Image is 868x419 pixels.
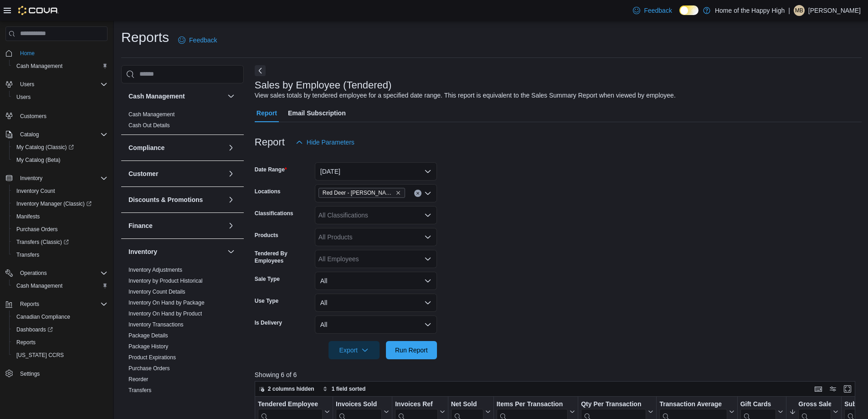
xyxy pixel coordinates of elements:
[334,341,374,359] span: Export
[255,80,392,91] h3: Sales by Employee (Tendered)
[798,400,831,409] div: Gross Sales
[788,5,790,16] p: |
[258,400,323,409] div: Tendered Employee
[13,280,66,291] a: Cash Management
[2,298,111,310] button: Reports
[2,172,111,185] button: Inventory
[128,310,202,317] span: Inventory On Hand by Product
[9,91,111,103] button: Users
[9,248,111,261] button: Transfers
[128,247,157,256] h3: Inventory
[16,368,43,379] a: Settings
[715,5,785,16] p: Home of the Happy High
[16,110,108,121] span: Customers
[16,79,108,90] span: Users
[13,142,77,153] a: My Catalog (Classic)
[255,137,285,148] h3: Report
[813,383,824,394] button: Keyboard shortcuts
[128,221,224,230] button: Finance
[13,211,43,222] a: Manifests
[16,226,58,233] span: Purchase Orders
[16,352,64,359] span: [US_STATE] CCRS
[128,332,168,339] a: Package Details
[16,48,38,59] a: Home
[424,212,431,219] button: Open list of options
[18,6,59,15] img: Cova
[20,50,35,57] span: Home
[257,104,277,122] span: Report
[128,195,224,204] button: Discounts & Promotions
[16,313,70,321] span: Canadian Compliance
[255,319,282,326] label: Is Delivery
[2,267,111,279] button: Operations
[9,185,111,197] button: Inventory Count
[395,190,401,196] button: Remove Red Deer - Bower Place - Fire & Flower from selection in this group
[16,79,38,90] button: Users
[13,61,66,72] a: Cash Management
[659,400,727,409] div: Transaction Average
[332,385,366,393] span: 1 field sorted
[128,278,203,284] a: Inventory by Product Historical
[16,368,108,379] span: Settings
[315,162,437,181] button: [DATE]
[2,78,111,91] button: Users
[16,268,51,279] button: Operations
[13,337,108,348] span: Reports
[827,383,838,394] button: Display options
[255,91,676,100] div: View sales totals by tendered employee for a specified date range. This report is equivalent to t...
[226,194,236,205] button: Discounts & Promotions
[128,332,168,339] span: Package Details
[255,370,862,379] p: Showing 6 of 6
[121,264,244,399] div: Inventory
[315,272,437,290] button: All
[424,255,431,263] button: Open list of options
[128,321,184,328] a: Inventory Transactions
[13,211,108,222] span: Manifests
[20,370,40,378] span: Settings
[128,266,182,274] span: Inventory Adjustments
[189,36,217,45] span: Feedback
[255,65,266,76] button: Next
[16,93,31,101] span: Users
[20,131,39,138] span: Catalog
[13,92,34,103] a: Users
[9,210,111,223] button: Manifests
[128,299,205,306] span: Inventory On Hand by Package
[13,224,62,235] a: Purchase Orders
[795,5,803,16] span: MB
[13,280,108,291] span: Cash Management
[319,383,370,394] button: 1 field sorted
[255,275,280,283] label: Sale Type
[16,200,92,207] span: Inventory Manager (Classic)
[13,350,108,361] span: Washington CCRS
[128,111,175,118] a: Cash Management
[128,195,203,204] h3: Discounts & Promotions
[128,365,170,372] span: Purchase Orders
[2,109,111,122] button: Customers
[9,323,111,336] a: Dashboards
[128,343,168,350] span: Package History
[794,5,805,16] div: Matthaeus Baalam
[128,343,168,350] a: Package History
[13,311,108,322] span: Canadian Compliance
[424,190,431,197] button: Open list of options
[128,289,185,295] a: Inventory Count Details
[128,143,164,152] h3: Compliance
[16,47,108,59] span: Home
[16,156,61,164] span: My Catalog (Beta)
[128,354,176,361] span: Product Expirations
[9,154,111,166] button: My Catalog (Beta)
[329,341,380,359] button: Export
[395,346,428,355] span: Run Report
[13,155,64,166] a: My Catalog (Beta)
[128,321,184,328] span: Inventory Transactions
[13,311,74,322] a: Canadian Compliance
[128,277,203,285] span: Inventory by Product Historical
[13,61,108,72] span: Cash Management
[386,341,437,359] button: Run Report
[128,267,182,273] a: Inventory Adjustments
[226,91,236,102] button: Cash Management
[323,188,394,197] span: Red Deer - [PERSON_NAME] Place - Fire & Flower
[255,166,287,173] label: Date Range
